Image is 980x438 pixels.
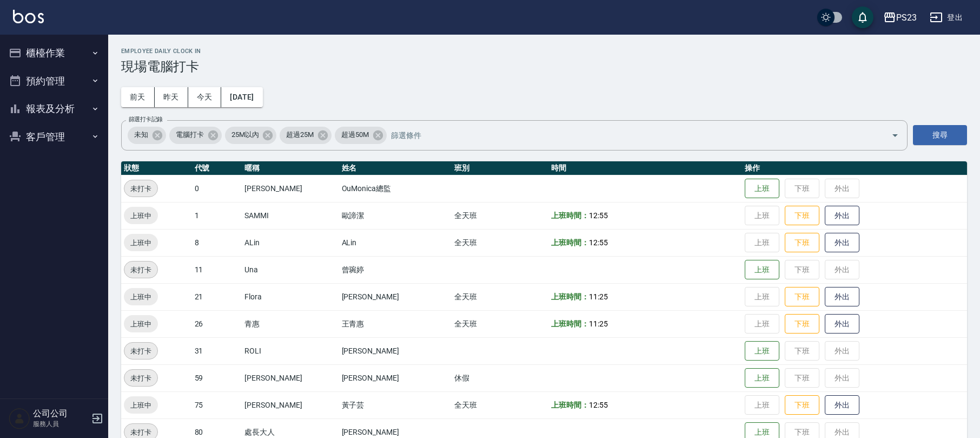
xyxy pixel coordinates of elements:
button: 外出 [825,314,859,334]
th: 暱稱 [242,161,339,175]
td: 11 [192,256,242,283]
td: 26 [192,310,242,337]
td: 王青惠 [339,310,452,337]
span: 超過50M [335,129,375,140]
td: ALin [339,229,452,256]
button: 上班 [745,368,779,388]
span: 上班中 [124,318,158,330]
td: Una [242,256,339,283]
button: 今天 [188,87,222,107]
h5: 公司公司 [33,408,88,419]
td: 全天班 [452,283,548,310]
button: 外出 [825,395,859,415]
div: 電腦打卡 [169,127,222,144]
button: 昨天 [155,87,188,107]
button: PS23 [879,6,921,29]
span: 超過25M [280,129,320,140]
td: [PERSON_NAME] [339,337,452,364]
td: 21 [192,283,242,310]
th: 操作 [742,161,967,175]
td: [PERSON_NAME] [339,283,452,310]
td: [PERSON_NAME] [242,391,339,419]
span: 12:55 [589,401,608,409]
button: 下班 [785,206,819,226]
td: [PERSON_NAME] [242,175,339,202]
span: 電腦打卡 [169,129,210,140]
img: Person [9,408,30,429]
td: 0 [192,175,242,202]
span: 11:25 [589,319,608,328]
span: 12:55 [589,211,608,220]
button: 前天 [121,87,155,107]
span: 未打卡 [124,183,157,194]
div: 超過25M [280,127,332,144]
td: 59 [192,364,242,391]
span: 上班中 [124,237,158,249]
td: 全天班 [452,391,548,419]
td: 曾琬婷 [339,256,452,283]
button: 預約管理 [4,67,104,95]
b: 上班時間： [551,319,589,328]
td: 黃子芸 [339,391,452,419]
td: ROLI [242,337,339,364]
button: 櫃檯作業 [4,39,104,67]
b: 上班時間： [551,211,589,220]
button: 上班 [745,341,779,361]
th: 時間 [548,161,742,175]
button: 登出 [925,8,967,28]
span: 未知 [128,129,155,140]
button: 外出 [825,287,859,307]
button: Open [886,127,904,144]
td: ALin [242,229,339,256]
button: 下班 [785,233,819,253]
b: 上班時間： [551,238,589,247]
button: 客戶管理 [4,123,104,151]
td: 1 [192,202,242,229]
img: Logo [13,10,44,23]
td: 8 [192,229,242,256]
button: [DATE] [221,87,262,107]
h2: Employee Daily Clock In [121,48,967,55]
label: 篩選打卡記錄 [129,115,163,123]
td: 75 [192,391,242,419]
td: [PERSON_NAME] [242,364,339,391]
button: 搜尋 [913,125,967,145]
div: PS23 [896,11,917,24]
td: 31 [192,337,242,364]
td: [PERSON_NAME] [339,364,452,391]
div: 未知 [128,127,166,144]
td: 休假 [452,364,548,391]
th: 代號 [192,161,242,175]
span: 25M以內 [225,129,266,140]
span: 未打卡 [124,264,157,276]
td: 歐諦潔 [339,202,452,229]
b: 上班時間： [551,292,589,301]
p: 服務人員 [33,419,88,429]
div: 超過50M [335,127,387,144]
td: Flora [242,283,339,310]
span: 上班中 [124,291,158,303]
td: 全天班 [452,310,548,337]
button: 報表及分析 [4,95,104,123]
th: 姓名 [339,161,452,175]
button: 外出 [825,206,859,226]
span: 11:25 [589,292,608,301]
input: 篩選條件 [388,126,872,145]
td: OuMonica總監 [339,175,452,202]
td: 全天班 [452,229,548,256]
th: 狀態 [121,161,192,175]
button: 下班 [785,395,819,415]
span: 未打卡 [124,372,157,384]
button: 外出 [825,233,859,253]
button: save [852,6,873,28]
span: 未打卡 [124,345,157,357]
td: SAMMI [242,202,339,229]
span: 上班中 [124,210,158,221]
h3: 現場電腦打卡 [121,59,967,74]
div: 25M以內 [225,127,277,144]
button: 下班 [785,287,819,307]
b: 上班時間： [551,401,589,409]
th: 班別 [452,161,548,175]
td: 青惠 [242,310,339,337]
span: 未打卡 [124,427,157,438]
